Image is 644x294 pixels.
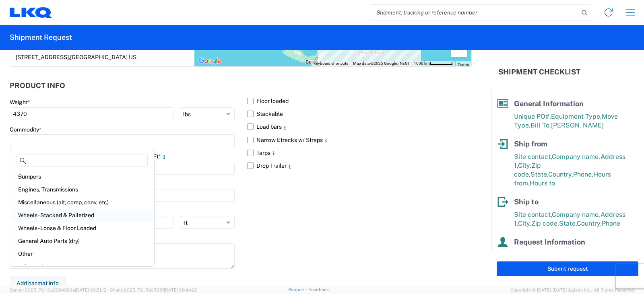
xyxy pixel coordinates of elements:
span: Company name, [552,211,601,218]
span: General Information [514,99,584,108]
div: Exhaust Systems [12,260,153,273]
div: Wheels - Loose & Floor Loaded [12,222,153,234]
span: Phone, [573,171,593,178]
span: Name, [514,251,533,259]
span: Equipment Type, [551,113,602,120]
span: [DATE] 09:51:12 [75,288,106,292]
button: Keyboard shortcuts [314,61,348,66]
span: Country, [548,171,573,178]
span: City, [518,162,531,169]
div: Miscellaneous (alt, comp, conv, etc) [12,196,153,209]
span: Ship to [514,197,539,206]
label: Floor loaded [247,95,472,107]
span: [PERSON_NAME] [551,121,604,129]
span: Copyright © [DATE]-[DATE] Agistix Inc., All Rights Reserved [510,286,634,294]
h2: Product Info [10,82,65,90]
label: Weight [10,99,30,106]
span: Request Information [514,238,585,246]
div: Bumpers [12,170,153,183]
button: Add hazmat info [10,276,66,291]
span: Client: 2025.17.0-5dd568f [110,288,198,292]
label: Narrow Etracks w/ Straps [247,134,472,146]
span: Site contact, [514,153,552,160]
div: Wheels - Stacked & Palletized [12,209,153,222]
span: Phone [602,220,620,227]
span: Ship from [514,140,547,148]
button: Map Scale: 1000 km per 53 pixels [411,61,455,66]
input: Shipment, tracking or reference number [370,5,579,20]
button: Submit request [497,261,638,276]
span: Zip code, [531,220,559,227]
img: Google [196,56,223,66]
span: Email, [533,251,552,259]
h2: Shipment Checklist [498,67,580,77]
span: State, [530,171,548,178]
span: Unique PO#, [514,113,551,120]
a: Support [288,287,308,292]
span: Country, [577,220,602,227]
label: Drop Trailer [247,159,472,172]
span: [STREET_ADDRESS], [16,54,70,60]
label: Load bars [247,120,472,133]
span: Map data ©2025 Google, INEGI [353,61,409,66]
span: [DATE] 08:44:20 [164,288,198,292]
label: Tarps [247,146,472,159]
span: Phone, [552,251,572,259]
span: Company name, [552,153,601,160]
span: Site contact, [514,211,552,218]
span: 1000 km [414,61,430,66]
span: State, [559,220,577,227]
span: City, [518,220,531,227]
span: Hours to [530,179,555,187]
label: Commodity [10,126,41,133]
span: Server: 2025.17.0-16a969492de [10,288,106,292]
span: [GEOGRAPHIC_DATA] US [70,54,136,60]
a: Feedback [308,287,329,292]
a: Open this area in Google Maps (opens a new window) [196,56,223,66]
div: General Auto Parts (dry) [12,234,153,247]
div: Other [12,247,153,260]
a: Terms [458,62,469,67]
label: Stackable [247,107,472,120]
div: Engines, Transmissions [12,183,153,196]
span: Bill To, [530,121,551,129]
h2: Shipment Request [10,33,72,42]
